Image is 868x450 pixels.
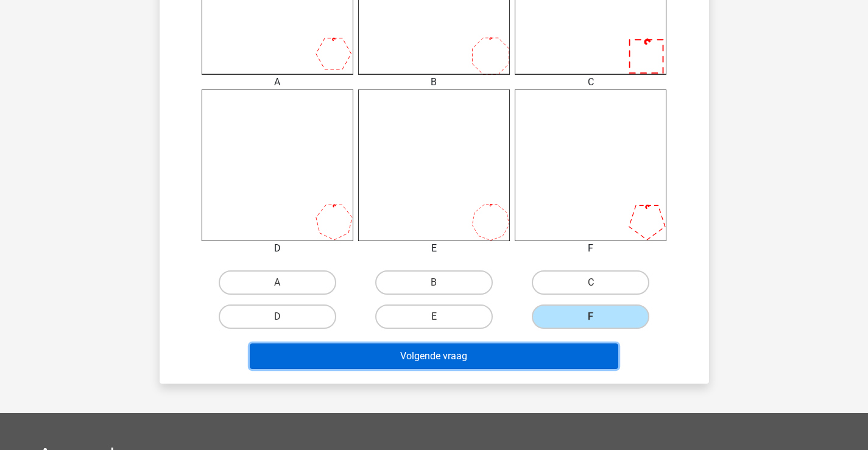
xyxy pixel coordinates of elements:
[532,304,649,329] label: F
[219,270,336,295] label: A
[192,75,362,90] div: A
[192,241,362,256] div: D
[375,304,493,329] label: E
[506,241,676,256] div: F
[532,270,649,295] label: C
[250,343,618,369] button: Volgende vraag
[506,75,676,90] div: C
[349,241,519,256] div: E
[375,270,493,295] label: B
[219,304,336,329] label: D
[349,75,519,90] div: B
